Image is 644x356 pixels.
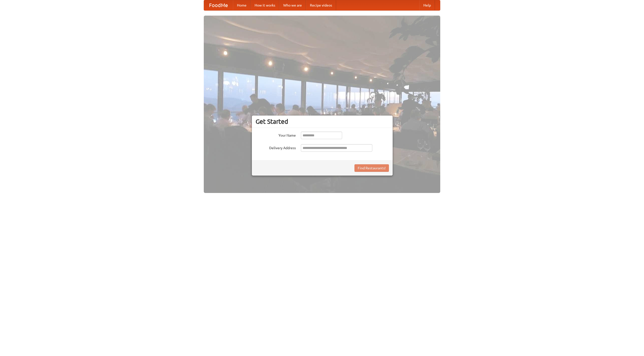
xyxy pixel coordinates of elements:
label: Delivery Address [256,144,296,150]
label: Your Name [256,132,296,138]
a: Who we are [279,0,306,10]
a: Home [233,0,251,10]
a: Help [419,0,435,10]
a: Recipe videos [306,0,336,10]
a: How it works [251,0,279,10]
button: Find Restaurants! [354,164,389,172]
a: FoodMe [204,0,233,10]
h3: Get Started [256,118,389,125]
